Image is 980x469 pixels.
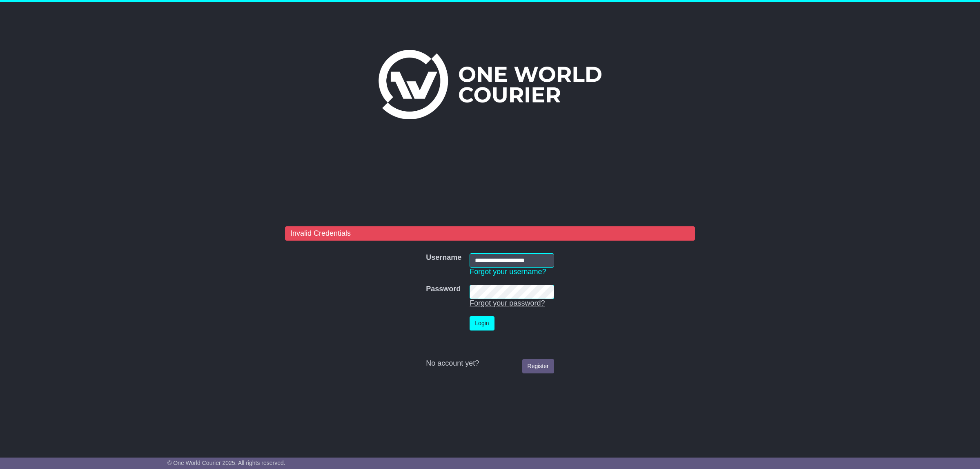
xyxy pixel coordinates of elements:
img: One World [379,50,601,119]
div: Invalid Credentials [285,226,695,241]
a: Forgot your password? [470,299,545,307]
div: No account yet? [426,359,554,368]
a: Register [522,359,554,373]
label: Password [426,285,461,294]
label: Username [426,253,461,262]
button: Login [470,316,494,331]
span: © One World Courier 2025. All rights reserved. [167,460,285,466]
a: Forgot your username? [470,268,546,276]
